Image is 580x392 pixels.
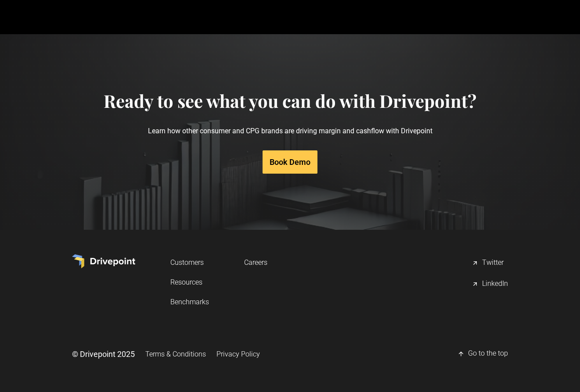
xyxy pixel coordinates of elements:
a: Benchmarks [170,294,209,310]
a: Careers [244,254,267,271]
a: Customers [170,254,209,271]
a: Terms & Conditions [145,346,206,362]
a: Book Demo [263,150,317,174]
div: © Drivepoint 2025 [72,349,135,360]
a: Privacy Policy [216,346,260,362]
div: LinkedIn [482,279,508,289]
p: Learn how other consumer and CPG brands are driving margin and cashflow with Drivepoint [104,111,476,150]
a: LinkedIn [472,275,508,293]
h4: Ready to see what you can do with Drivepoint? [104,90,476,111]
a: Twitter [472,254,508,272]
div: Go to the top [468,349,508,359]
a: Go to the top [458,345,508,363]
a: Resources [170,274,209,290]
div: Twitter [482,258,504,268]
